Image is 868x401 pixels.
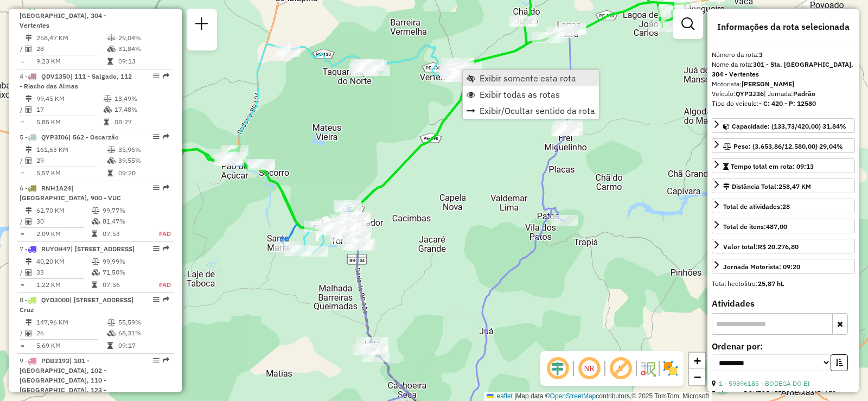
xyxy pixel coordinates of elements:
span: | Jornada: [764,90,815,98]
button: Ordem crescente [831,354,848,371]
td: 258,47 KM [36,33,107,43]
div: Total de itens: [723,222,787,232]
td: 62,70 KM [36,205,91,216]
i: Total de Atividades [25,330,32,336]
strong: 3 [759,50,763,59]
td: 161,63 KM [36,144,107,155]
i: Total de Atividades [25,218,32,225]
i: Tempo total em rota [92,231,97,237]
td: 99,77% [102,205,147,216]
li: Exibir somente esta rota [463,70,599,86]
div: Total hectolitro: [712,279,855,289]
a: Total de atividades:28 [712,199,855,213]
span: | [STREET_ADDRESS] Cruz [20,296,133,314]
span: | 562 - Oscarzão [68,133,119,141]
span: | 111 - Salgado, 112 - Riacho das Almas [20,72,132,90]
em: Opções [153,184,159,191]
i: Distância Total [25,258,32,265]
td: 1,22 KM [36,279,91,290]
td: 99,45 KM [36,93,103,104]
span: PDB3193 [41,357,69,365]
td: / [20,328,25,339]
td: 31,84% [118,43,169,54]
span: QYD3000 [41,296,69,304]
td: 13,49% [114,93,169,104]
td: 29 [36,155,107,166]
i: % de utilização do peso [107,147,116,153]
em: Rota exportada [163,357,169,364]
i: % de utilização do peso [92,207,100,214]
td: 81,47% [102,216,147,227]
i: Distância Total [25,147,32,153]
td: = [20,228,25,239]
span: | [STREET_ADDRESS] [71,245,135,253]
i: % de utilização do peso [107,319,116,326]
strong: [PERSON_NAME] [742,80,794,88]
em: Rota exportada [163,245,169,252]
em: Rota exportada [163,133,169,140]
img: Fluxo de ruas [639,360,656,377]
td: 5,57 KM [36,168,107,179]
span: QDV1350 [41,72,70,80]
a: Capacidade: (133,73/420,00) 31,84% [712,118,855,133]
td: 5,85 KM [36,117,103,128]
td: = [20,117,25,128]
strong: 487,00 [766,222,787,231]
i: Tempo total em rota [107,58,113,65]
span: Exibir todas as rotas [480,90,560,99]
td: 30 [36,216,91,227]
em: Opções [153,357,159,364]
div: Motorista: [712,79,855,89]
div: Número da rota: [712,50,855,60]
i: Distância Total [25,96,32,102]
div: Distância Total: [723,182,811,192]
span: Exibir rótulo [608,355,634,381]
td: 39,55% [118,155,169,166]
td: / [20,155,25,166]
a: Zoom in [689,353,705,369]
td: 29,04% [118,33,169,43]
div: Jornada Motorista: 09:20 [723,262,800,272]
i: Distância Total [25,35,32,41]
td: 07:53 [102,228,147,239]
td: 71,50% [102,267,147,278]
div: Endereço: DOUTOR [PERSON_NAME] 153 [712,389,855,398]
strong: 25,87 hL [758,279,784,288]
td: 33 [36,267,91,278]
span: Capacidade: (133,73/420,00) 31,84% [732,122,846,130]
td: / [20,43,25,54]
td: 9,23 KM [36,56,107,67]
td: FAD [147,228,171,239]
strong: R$ 20.276,80 [758,243,799,251]
i: Tempo total em rota [107,170,113,176]
a: 1 - 59896185 - BODEGA DO EI [719,379,810,387]
em: Opções [153,73,159,79]
i: Tempo total em rota [104,119,109,125]
i: % de utilização da cubagem [104,106,112,113]
td: 09:20 [118,168,169,179]
a: Leaflet [487,392,513,400]
td: 17,48% [114,104,169,115]
i: Total de Atividades [25,269,32,276]
i: % de utilização do peso [107,35,116,41]
li: Exibir/Ocultar sentido da rota [463,103,599,119]
em: Rota exportada [163,73,169,79]
td: 147,96 KM [36,317,107,328]
td: FAD [147,279,171,290]
i: % de utilização da cubagem [107,330,116,336]
td: / [20,104,25,115]
td: 26 [36,328,107,339]
span: | [GEOGRAPHIC_DATA], 900 - VUC [20,184,121,202]
td: 07:56 [102,279,147,290]
span: Exibir somente esta rota [480,74,576,82]
a: Total de itens:487,00 [712,219,855,233]
td: 2,09 KM [36,228,91,239]
td: = [20,340,25,351]
span: RUY0H47 [41,245,71,253]
i: % de utilização do peso [92,258,100,265]
em: Opções [153,245,159,252]
span: − [694,370,701,384]
em: Rota exportada [163,296,169,303]
span: Tempo total em rota: 09:13 [731,162,814,170]
a: Distância Total:258,47 KM [712,179,855,193]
